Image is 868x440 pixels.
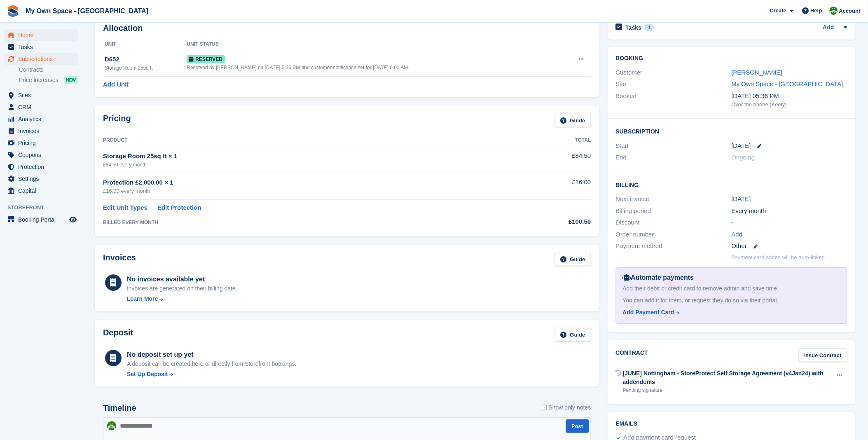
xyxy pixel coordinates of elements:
[616,80,732,89] div: Site
[566,419,589,433] button: Post
[18,137,68,149] span: Pricing
[626,24,642,31] h2: Tasks
[103,328,133,342] h2: Deposit
[103,203,147,213] a: Edit Unit Types
[127,295,237,303] a: Learn More
[616,194,732,204] div: Next invoice
[127,295,158,303] div: Learn More
[732,69,782,76] a: [PERSON_NAME]
[18,161,68,173] span: Protection
[732,206,847,216] div: Every month
[127,370,297,379] a: Set Up Deposit
[732,218,847,227] div: -
[68,215,78,225] a: Preview store
[616,218,732,227] div: Discount
[103,178,501,187] div: Protection £2,000.00 × 1
[623,386,832,394] div: Pending signature
[616,180,847,189] h2: Billing
[623,308,837,317] a: Add Payment Card
[501,217,591,227] div: £100.50
[19,66,78,74] a: Contracts
[157,203,201,213] a: Edit Protection
[4,161,78,173] a: menu
[616,141,732,151] div: Start
[18,113,68,125] span: Analytics
[103,403,136,413] h2: Timeline
[645,24,654,31] div: 1
[623,308,674,317] div: Add Payment Card
[732,230,743,239] a: Add
[18,89,68,101] span: Sites
[18,41,68,53] span: Tasks
[839,7,861,15] span: Account
[732,80,843,87] a: My Own Space - [GEOGRAPHIC_DATA]
[542,403,591,412] label: Show only notes
[187,64,562,71] div: Reserved by [PERSON_NAME] on [DATE] 5:36 PM and customer notification set for [DATE] 6:00 AM.
[616,349,648,362] h2: Contract
[18,53,68,65] span: Subscriptions
[732,91,847,101] div: [DATE] 05:36 PM
[799,349,847,362] a: Issue Contract
[103,187,501,195] div: £16.00 every month
[616,55,847,62] h2: Booking
[18,149,68,161] span: Coupons
[501,173,591,200] td: £16.00
[103,219,501,226] div: BILLED EVERY MONTH
[830,7,838,15] img: Keely
[103,114,131,127] h2: Pricing
[770,7,786,15] span: Create
[187,38,562,51] th: Unit Status
[542,403,547,412] input: Show only notes
[18,185,68,197] span: Capital
[823,23,834,33] a: Add
[18,101,68,113] span: CRM
[501,134,591,147] th: Total
[127,370,168,379] div: Set Up Deposit
[501,147,591,173] td: £84.50
[4,173,78,185] a: menu
[18,214,68,225] span: Booking Portal
[616,206,732,216] div: Billing period
[19,75,78,84] a: Price increases NEW
[623,273,840,283] div: Automate payments
[4,113,78,125] a: menu
[623,284,840,293] div: Add their debit or credit card to remove admin and save time.
[811,7,822,15] span: Help
[623,369,832,386] div: [JUNE] Nottingham - StoreProtect Self Storage Agreement (v4Jan24) with addendums
[616,230,732,239] div: Order number
[22,4,152,18] a: My Own Space - [GEOGRAPHIC_DATA]
[7,204,82,212] span: Storefront
[103,134,501,147] th: Product
[616,421,847,427] h2: Emails
[616,91,732,109] div: Booked
[4,137,78,149] a: menu
[616,241,732,251] div: Payment method
[4,214,78,225] a: menu
[19,76,58,84] span: Price increases
[103,80,129,89] a: Add Unit
[18,125,68,137] span: Invoices
[105,55,187,64] div: D652
[103,23,591,33] h2: Allocation
[732,154,755,161] span: Ongoing
[107,421,116,431] img: Keely
[732,241,847,251] div: Other
[127,274,237,284] div: No invoices available yet
[555,253,591,267] a: Guide
[105,64,187,72] div: Storage Room 25sq ft
[4,149,78,161] a: menu
[187,55,225,63] span: Reserved
[103,161,501,169] div: £84.50 every month
[18,173,68,185] span: Settings
[732,253,825,262] p: Payment card added will be auto-linked
[616,153,732,162] div: End
[4,125,78,137] a: menu
[4,41,78,53] a: menu
[64,76,78,84] div: NEW
[127,360,297,368] p: A deposit can be created here or directly from Storefront bookings.
[732,194,847,204] div: [DATE]
[4,89,78,101] a: menu
[18,29,68,41] span: Home
[103,253,136,267] h2: Invoices
[732,141,751,151] time: 2025-08-29 00:00:00 UTC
